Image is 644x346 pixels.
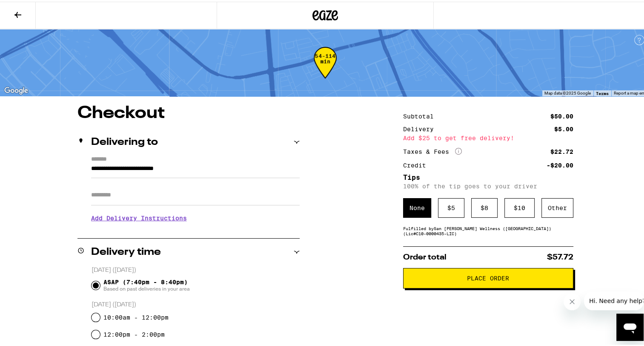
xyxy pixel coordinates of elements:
[91,226,300,233] p: We'll contact you at [PHONE_NUMBER] when we arrive
[616,312,644,339] iframe: Button to launch messaging window
[564,291,581,309] iframe: Close message
[103,329,165,336] label: 12:00pm - 2:00pm
[403,124,440,130] div: Delivery
[541,196,573,216] div: Other
[403,161,432,167] div: Credit
[403,181,573,188] p: 100% of the tip goes to your driver
[550,147,573,153] div: $22.72
[2,84,30,95] a: Open this area in Google Maps (opens a new window)
[91,207,300,226] h3: Add Delivery Instructions
[5,6,61,13] span: Hi. Need any help?
[584,290,644,309] iframe: Message from company
[471,196,498,216] div: $ 8
[92,265,300,273] p: [DATE] ([DATE])
[403,266,573,287] button: Place Order
[547,252,573,259] span: $57.72
[91,245,161,256] h2: Delivery time
[103,277,190,291] span: ASAP (7:40pm - 8:40pm)
[438,196,464,216] div: $ 5
[92,299,300,307] p: [DATE] ([DATE])
[103,284,190,291] span: Based on past deliveries in your area
[403,196,431,216] div: None
[596,89,609,94] a: Terms
[2,84,30,95] img: Google
[504,196,535,216] div: $ 10
[550,112,573,118] div: $50.00
[403,146,462,154] div: Taxes & Fees
[403,224,573,234] div: Fulfilled by San [PERSON_NAME] Wellness ([GEOGRAPHIC_DATA]) (Lic# C10-0000435-LIC )
[103,312,169,319] label: 10:00am - 12:00pm
[403,133,573,139] div: Add $25 to get free delivery!
[403,173,573,179] h5: Tips
[467,274,509,280] span: Place Order
[403,252,447,259] span: Order total
[77,103,300,120] h1: Checkout
[403,112,440,118] div: Subtotal
[554,124,573,130] div: $5.00
[314,52,337,84] div: 54-114 min
[544,89,591,94] span: Map data ©2025 Google
[91,136,158,146] h2: Delivering to
[547,161,573,167] div: -$20.00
